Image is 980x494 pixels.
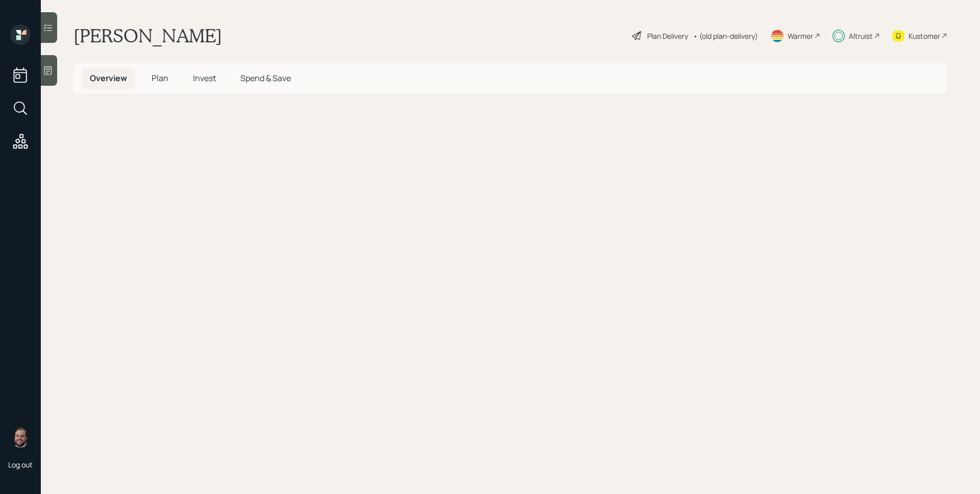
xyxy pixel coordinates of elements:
div: Log out [8,460,33,470]
div: Altruist [849,31,873,41]
span: Invest [193,72,216,84]
span: Overview [90,72,127,84]
div: • (old plan-delivery) [693,31,758,41]
div: Kustomer [909,31,940,41]
span: Plan [152,72,168,84]
img: james-distasi-headshot.png [10,427,31,448]
h1: [PERSON_NAME] [73,24,222,47]
div: Warmer [788,31,813,41]
div: Plan Delivery [647,31,688,41]
span: Spend & Save [240,72,291,84]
